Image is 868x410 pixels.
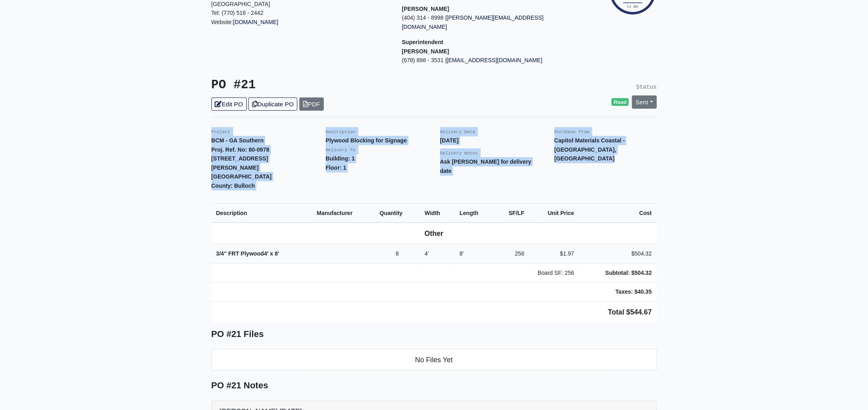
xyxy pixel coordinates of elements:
a: Sent [632,95,657,109]
small: Project [211,130,230,134]
span: 4' [264,250,268,257]
a: [DOMAIN_NAME] [233,19,278,25]
th: Unit Price [529,203,579,223]
td: 8 [375,244,420,264]
small: Delivery Date [440,130,476,134]
strong: [GEOGRAPHIC_DATA] [211,173,272,180]
strong: Plywood Blocking for Signage [326,137,407,144]
span: 8' [459,250,464,257]
h5: PO #21 Notes [211,380,657,391]
h5: PO #21 Files [211,329,657,339]
p: (678) 898 - 3531 | [402,56,581,65]
p: Capitol Materials Coastal - [GEOGRAPHIC_DATA], [GEOGRAPHIC_DATA] [555,136,657,163]
td: $504.32 [579,244,657,264]
th: SF/LF [494,203,529,223]
td: Total $544.67 [211,301,657,323]
strong: Ask [PERSON_NAME] for delivery date [440,158,532,174]
h3: PO #21 [211,78,428,93]
small: Delivery To [326,148,356,152]
li: No Files Yet [211,349,657,371]
th: Cost [579,203,657,223]
td: Taxes: $40.35 [579,282,657,302]
strong: Building: 1 [326,155,355,162]
small: Delivery Notes [440,151,478,156]
strong: Floor: 1 [326,164,347,171]
small: Purchase From [555,130,590,134]
strong: County: Bulloch [211,183,255,189]
th: Quantity [375,203,420,223]
td: $1.97 [529,244,579,264]
small: Status [636,84,657,90]
strong: [STREET_ADDRESS][PERSON_NAME] [211,155,268,171]
p: (404) 314 - 8998 | [402,13,581,31]
strong: [PERSON_NAME] [402,48,449,55]
a: PDF [299,97,324,111]
a: [PERSON_NAME][EMAIL_ADDRESS][DOMAIN_NAME] [402,14,544,30]
th: Width [420,203,455,223]
strong: [PERSON_NAME] [402,6,449,12]
p: Tel: (770) 518 - 2442 [211,8,390,18]
span: 8' [275,250,279,257]
span: Superintendent [402,39,443,45]
span: Read [612,98,629,106]
strong: Proj. Ref. No: 80-0978 [211,146,270,153]
td: 256 [494,244,529,264]
span: x [270,250,273,257]
b: Other [425,229,443,237]
td: Subtotal: $504.32 [579,263,657,282]
strong: [DATE] [440,137,459,144]
a: Duplicate PO [248,97,297,111]
a: [EMAIL_ADDRESS][DOMAIN_NAME] [447,57,543,63]
th: Length [455,203,494,223]
a: Edit PO [211,97,247,111]
strong: 3/4'' FRT Plywood [216,250,279,257]
span: Board SF: 256 [538,270,574,276]
small: Description [326,130,356,134]
th: Manufacturer [312,203,375,223]
span: 4' [425,250,429,257]
strong: BCM - GA Southern [211,137,264,144]
th: Description [211,203,312,223]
